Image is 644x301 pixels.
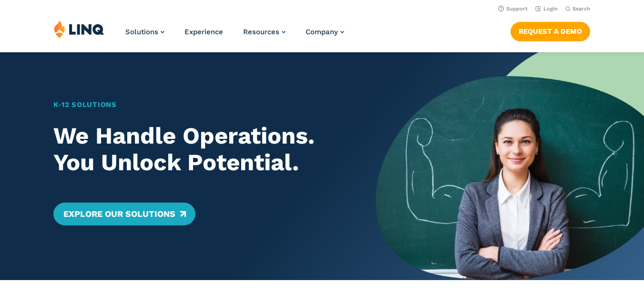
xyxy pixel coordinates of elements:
[125,28,158,36] span: Solutions
[243,28,279,36] span: Resources
[572,6,590,12] span: Search
[184,28,223,36] a: Experience
[498,6,528,12] a: Support
[306,28,344,36] a: Company
[535,6,558,12] a: Login
[511,20,590,41] nav: Button Navigation
[125,20,344,51] nav: Primary Navigation
[53,99,349,110] h1: K‑12 Solutions
[565,5,590,12] button: Open Search Bar
[54,20,104,38] img: LINQ | K‑12 Software
[511,22,590,41] a: Request a Demo
[243,28,286,36] a: Resources
[53,203,195,225] a: Explore Our Solutions
[306,28,338,36] span: Company
[53,123,349,176] h2: We Handle Operations. You Unlock Potential.
[376,52,644,280] img: Home Banner
[125,28,164,36] a: Solutions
